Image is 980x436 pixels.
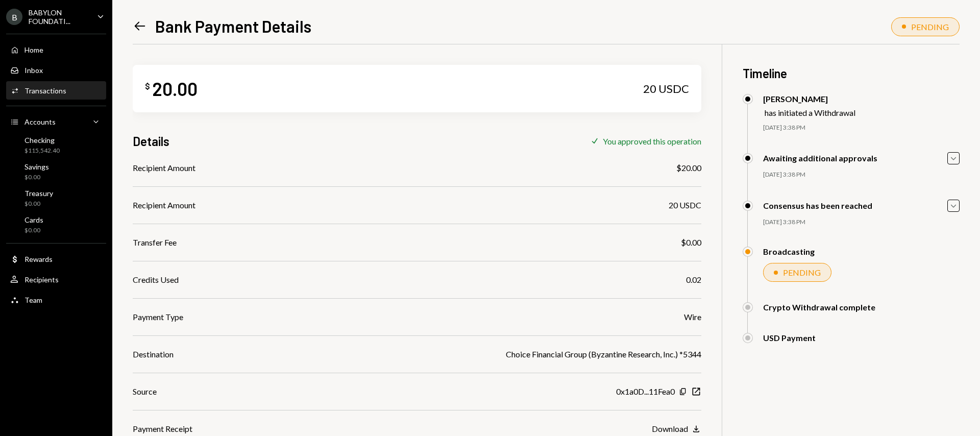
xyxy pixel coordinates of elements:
[763,247,815,256] div: Broadcasting
[6,270,106,288] a: Recipients
[155,16,311,36] h1: Bank Payment Details
[145,81,150,91] div: $
[6,133,106,157] a: Checking$115,542.40
[763,333,816,343] div: USD Payment
[133,423,192,435] div: Payment Receipt
[24,173,49,182] div: $0.00
[763,302,875,312] div: Crypto Withdrawal complete
[133,162,195,174] div: Recipient Amount
[643,82,689,96] div: 20 USDC
[763,201,872,210] div: Consensus has been reached
[763,171,960,179] div: [DATE] 3:38 PM
[684,311,701,323] div: Wire
[152,77,198,100] div: 20.00
[763,218,960,227] div: [DATE] 3:38 PM
[24,275,59,284] div: Recipients
[681,236,701,249] div: $0.00
[911,22,949,32] div: PENDING
[743,65,960,82] h3: Timeline
[783,268,821,277] div: PENDING
[603,136,701,146] div: You approved this operation
[6,112,106,131] a: Accounts
[133,236,177,249] div: Transfer Fee
[24,215,43,224] div: Cards
[6,250,106,268] a: Rewards
[24,147,60,155] div: $115,542.40
[24,162,49,171] div: Savings
[24,136,60,144] div: Checking
[24,200,53,208] div: $0.00
[652,424,688,433] div: Download
[686,274,701,286] div: 0.02
[6,81,106,100] a: Transactions
[763,94,855,104] div: [PERSON_NAME]
[24,226,43,235] div: $0.00
[133,274,179,286] div: Credits Used
[24,66,43,75] div: Inbox
[652,424,701,435] button: Download
[6,290,106,309] a: Team
[506,348,701,360] div: Choice Financial Group (Byzantine Research, Inc.) *5344
[6,61,106,79] a: Inbox
[676,162,701,174] div: $20.00
[669,199,701,211] div: 20 USDC
[133,348,174,360] div: Destination
[6,186,106,210] a: Treasury$0.00
[765,108,855,117] div: has initiated a Withdrawal
[6,40,106,59] a: Home
[133,385,157,398] div: Source
[24,189,53,198] div: Treasury
[6,212,106,237] a: Cards$0.00
[6,9,22,25] div: B
[133,311,183,323] div: Payment Type
[24,296,42,304] div: Team
[24,255,53,263] div: Rewards
[616,385,675,398] div: 0x1a0D...11Fea0
[133,133,169,150] h3: Details
[24,45,43,54] div: Home
[133,199,195,211] div: Recipient Amount
[29,8,89,26] div: BABYLON FOUNDATI...
[6,159,106,184] a: Savings$0.00
[763,124,960,132] div: [DATE] 3:38 PM
[763,153,877,163] div: Awaiting additional approvals
[24,117,56,126] div: Accounts
[24,86,66,95] div: Transactions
